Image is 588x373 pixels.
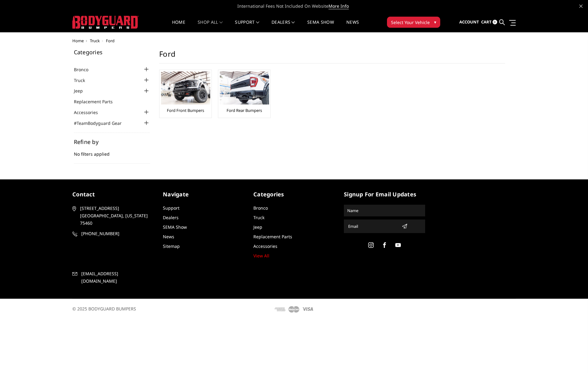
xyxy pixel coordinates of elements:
[307,20,334,32] a: SEMA Show
[159,49,505,64] h1: Ford
[346,20,359,32] a: News
[481,19,492,25] span: Cart
[172,20,185,32] a: Home
[235,20,259,32] a: Support
[272,20,295,32] a: Dealers
[253,215,264,220] a: Truck
[74,139,150,145] h5: Refine by
[253,243,277,249] a: Accessories
[346,221,399,231] input: Email
[459,14,479,31] a: Account
[74,98,120,105] a: Replacement Parts
[90,38,100,43] a: Truck
[163,190,244,199] h5: Navigate
[72,306,136,312] span: © 2025 BODYGUARD BUMPERS
[81,230,153,267] span: [PHONE_NUMBER]
[253,224,262,230] a: Jeep
[163,215,179,220] a: Dealers
[328,3,349,9] a: More Info
[253,253,269,259] a: View All
[493,20,497,24] span: 0
[74,120,129,126] a: #TeamBodyguard Gear
[80,205,151,227] span: [STREET_ADDRESS] [GEOGRAPHIC_DATA], [US_STATE] 75460
[163,205,179,211] a: Support
[72,230,154,267] a: [PHONE_NUMBER]
[74,139,150,164] div: No filters applied
[81,270,153,285] span: [EMAIL_ADDRESS][DOMAIN_NAME]
[481,14,497,31] a: Cart 0
[106,38,115,43] span: Ford
[459,19,479,25] span: Account
[434,19,436,25] span: ▾
[74,88,91,94] a: Jeep
[167,108,204,113] a: Ford Front Bumpers
[198,20,223,32] a: shop all
[344,190,425,199] h5: signup for email updates
[72,270,154,285] a: [EMAIL_ADDRESS][DOMAIN_NAME]
[163,234,174,240] a: News
[72,16,139,29] img: BODYGUARD BUMPERS
[163,243,180,249] a: Sitemap
[391,19,430,26] span: Select Your Vehicle
[74,77,93,84] a: Truck
[163,224,187,230] a: SEMA Show
[387,17,440,28] button: Select Your Vehicle
[72,38,84,43] a: Home
[253,190,335,199] h5: Categories
[72,190,154,199] h5: contact
[74,66,96,73] a: Bronco
[227,108,262,113] a: Ford Rear Bumpers
[74,49,150,55] h5: Categories
[253,234,292,240] a: Replacement Parts
[345,206,424,215] input: Name
[253,205,268,211] a: Bronco
[74,109,106,116] a: Accessories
